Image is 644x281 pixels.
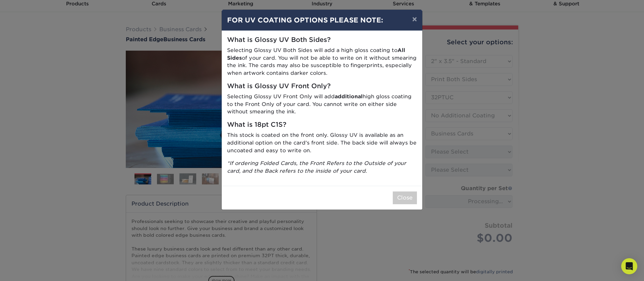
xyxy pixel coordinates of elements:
[227,15,417,25] h4: FOR UV COATING OPTIONS PLEASE NOTE:
[227,93,417,116] p: Selecting Glossy UV Front Only will add high gloss coating to the Front Only of your card. You ca...
[227,47,417,77] p: Selecting Glossy UV Both Sides will add a high gloss coating to of your card. You will not be abl...
[407,10,422,29] button: ×
[227,82,417,90] h5: What is Glossy UV Front Only?
[227,131,417,154] p: This stock is coated on the front only. Glossy UV is available as an additional option on the car...
[227,47,405,61] strong: All Sides
[227,121,417,129] h5: What is 18pt C1S?
[227,36,417,44] h5: What is Glossy UV Both Sides?
[393,191,417,204] button: Close
[227,160,406,174] i: *If ordering Folded Cards, the Front Refers to the Outside of your card, and the Back refers to t...
[621,258,637,274] div: Open Intercom Messenger
[335,93,363,100] strong: additional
